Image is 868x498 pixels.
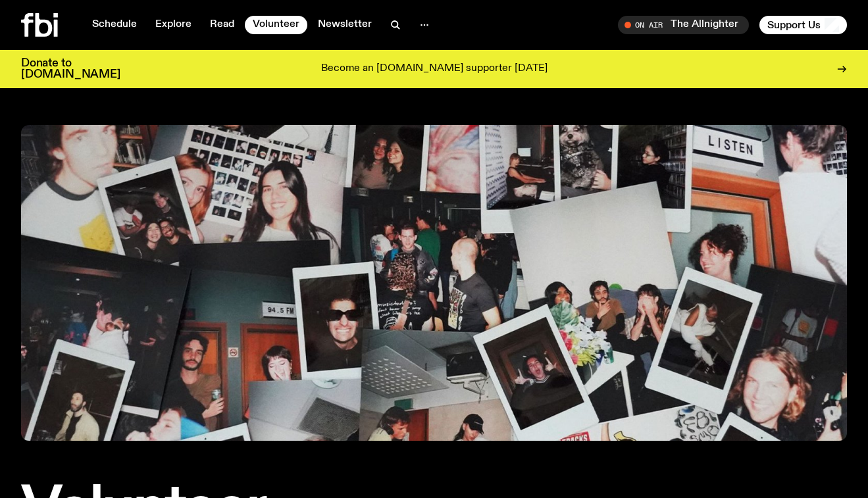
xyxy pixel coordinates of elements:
span: Support Us [767,19,821,31]
img: A collage of photographs and polaroids showing FBI volunteers. [21,125,847,441]
a: Schedule [84,16,145,34]
a: Explore [147,16,199,34]
p: Become an [DOMAIN_NAME] supporter [DATE] [321,63,548,75]
button: Support Us [759,16,847,34]
a: Volunteer [245,16,307,34]
a: Read [202,16,242,34]
button: On AirThe Allnighter [618,16,749,34]
h3: Donate to [DOMAIN_NAME] [21,58,120,80]
a: Newsletter [310,16,380,34]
